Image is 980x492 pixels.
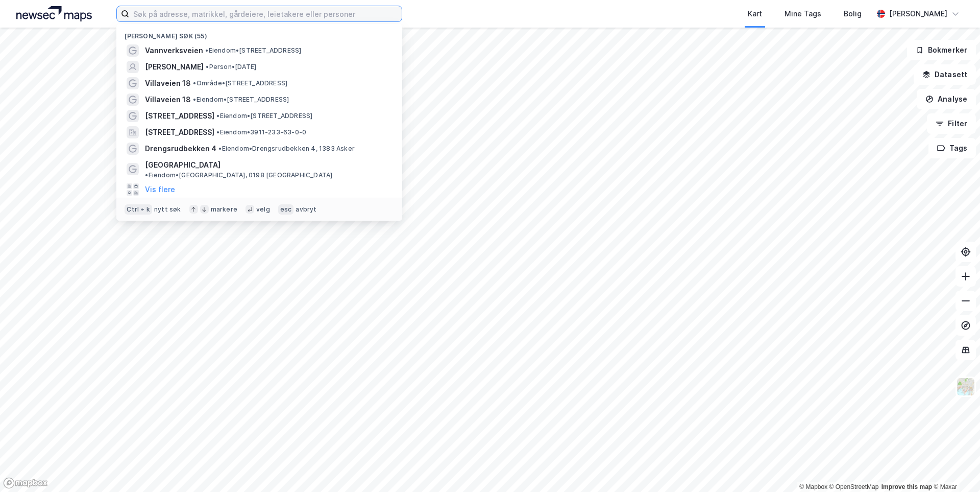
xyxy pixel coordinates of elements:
[218,145,355,153] span: Eiendom • Drengsrudbekken 4, 1383 Asker
[928,138,976,158] button: Tags
[154,205,181,214] div: nytt søk
[211,205,237,214] div: markere
[145,93,191,106] span: Villaveien 18
[145,77,191,89] span: Villaveien 18
[206,63,256,71] span: Person • [DATE]
[216,128,219,136] span: •
[844,8,862,20] div: Bolig
[125,204,152,215] div: Ctrl + k
[927,113,976,134] button: Filter
[145,159,220,171] span: [GEOGRAPHIC_DATA]
[929,443,980,492] iframe: Chat Widget
[3,477,48,489] a: Mapbox homepage
[145,110,214,122] span: [STREET_ADDRESS]
[218,145,222,152] span: •
[829,483,879,490] a: OpenStreetMap
[216,112,219,120] span: •
[907,40,976,60] button: Bokmerker
[917,89,976,109] button: Analyse
[956,377,975,396] img: Z
[193,96,196,103] span: •
[116,24,402,42] div: [PERSON_NAME] søk (55)
[216,112,312,120] span: Eiendom • [STREET_ADDRESS]
[145,171,332,179] span: Eiendom • [GEOGRAPHIC_DATA], 0198 [GEOGRAPHIC_DATA]
[16,6,92,21] img: logo.a4113a55bc3d86da70a041830d287a7e.svg
[785,8,821,20] div: Mine Tags
[145,183,175,196] button: Vis flere
[205,46,208,54] span: •
[799,483,827,490] a: Mapbox
[881,483,932,490] a: Improve this map
[129,6,402,21] input: Søk på adresse, matrikkel, gårdeiere, leietakere eller personer
[193,96,289,104] span: Eiendom • [STREET_ADDRESS]
[193,79,196,87] span: •
[145,126,214,138] span: [STREET_ADDRESS]
[193,79,287,87] span: Område • [STREET_ADDRESS]
[278,204,294,215] div: esc
[145,171,148,179] span: •
[256,205,270,214] div: velg
[296,205,316,214] div: avbryt
[145,143,216,155] span: Drengsrudbekken 4
[748,8,762,20] div: Kart
[145,44,203,57] span: Vannverksveien
[206,63,209,71] span: •
[145,61,204,73] span: [PERSON_NAME]
[205,46,301,55] span: Eiendom • [STREET_ADDRESS]
[914,64,976,85] button: Datasett
[216,128,306,136] span: Eiendom • 3911-233-63-0-0
[889,8,947,20] div: [PERSON_NAME]
[929,443,980,492] div: Kontrollprogram for chat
